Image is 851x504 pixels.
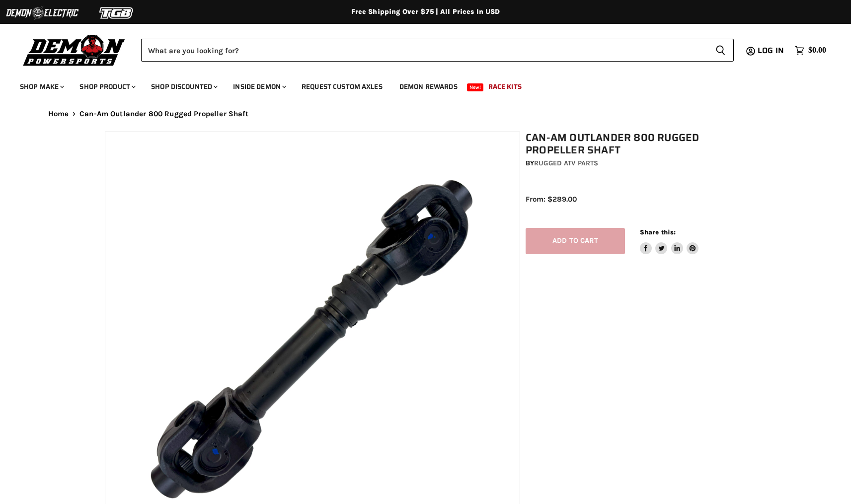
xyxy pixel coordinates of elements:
div: Free Shipping Over $75 | All Prices In USD [28,7,823,16]
a: Request Custom Axles [294,76,390,97]
a: Shop Make [12,76,70,97]
span: Log in [758,44,784,57]
span: Share this: [640,228,676,236]
a: Shop Product [72,76,142,97]
a: $0.00 [790,43,831,58]
a: Log in [753,46,790,55]
a: Home [48,110,69,118]
a: Inside Demon [226,76,292,97]
a: Shop Discounted [144,76,224,97]
a: Demon Rewards [392,76,465,97]
ul: Main menu [12,72,824,97]
a: Race Kits [481,76,529,97]
div: by [526,158,752,169]
button: Search [707,39,734,62]
img: Demon Electric Logo 2 [5,3,79,22]
img: Demon Powersports [20,32,129,68]
a: Rugged ATV Parts [534,159,598,167]
form: Product [141,39,734,62]
span: From: $289.00 [526,195,577,204]
h1: Can-Am Outlander 800 Rugged Propeller Shaft [526,132,752,156]
img: TGB Logo 2 [79,3,154,22]
span: $0.00 [808,46,826,55]
span: Can-Am Outlander 800 Rugged Propeller Shaft [79,110,248,118]
input: Search [141,39,707,62]
nav: Breadcrumbs [28,110,823,118]
aside: Share this: [640,228,699,254]
span: New! [467,83,484,91]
